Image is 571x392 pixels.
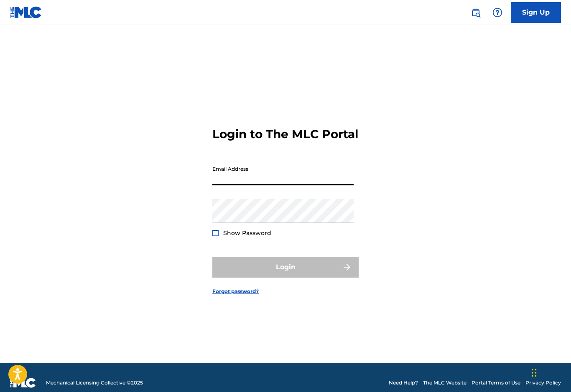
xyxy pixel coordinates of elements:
h3: Login to The MLC Portal [212,127,358,142]
div: Help [489,4,506,21]
img: help [492,8,502,18]
span: Mechanical Licensing Collective © 2025 [46,379,143,387]
a: Privacy Policy [525,379,561,387]
a: The MLC Website [423,379,466,387]
div: Drag [532,360,537,385]
img: search [471,8,481,18]
iframe: Chat Widget [529,352,571,392]
a: Public Search [467,4,484,21]
a: Forgot password? [212,288,259,295]
a: Portal Terms of Use [472,379,520,387]
span: Show Password [223,229,271,237]
img: MLC Logo [10,6,42,18]
img: logo [10,378,36,388]
a: Need Help? [389,379,418,387]
a: Sign Up [511,2,561,23]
